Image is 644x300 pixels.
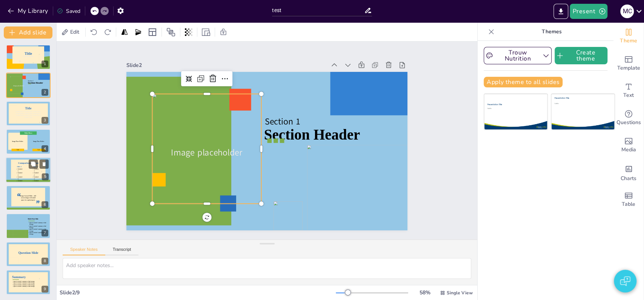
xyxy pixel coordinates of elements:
[36,198,40,211] span: ”
[41,61,48,67] div: 1
[18,251,38,254] span: Question Slide
[6,157,51,183] div: 5
[620,37,637,45] span: Theme
[20,195,36,201] span: Image-focused Slide – full-screen image with small space for caption/quote.
[6,45,51,70] div: 1
[12,275,26,278] span: Summary
[613,132,644,159] div: Add images, graphics, shapes or video
[553,4,568,19] button: Export to PowerPoint
[617,64,640,72] span: Template
[613,23,644,50] div: Change the overall theme
[613,50,644,77] div: Add ready made slides
[6,5,51,17] button: My Library
[14,284,35,285] span: space for teacher’s summary or final message.
[6,213,51,238] div: 7
[29,232,46,235] span: space for teacher’s summary or final message.
[6,185,51,210] div: 6
[28,81,43,84] span: Section Header
[447,290,473,296] span: Single View
[25,51,32,56] span: Title
[17,191,21,204] span: “
[620,4,634,19] button: M C
[13,85,25,87] span: Image placeholder
[29,229,46,232] span: space for teacher’s summary or final message.
[105,247,139,255] button: Transcript
[555,47,607,64] button: Create theme
[6,73,51,98] div: 2
[621,174,636,183] span: Charts
[4,26,52,39] button: Add slide
[18,168,23,172] span: Content 1
[267,116,305,135] span: Section 1
[484,77,563,87] button: Apply theme to all slides
[14,283,35,284] span: space for teacher’s summary or final message.
[57,8,80,15] div: Saved
[29,159,38,168] button: Duplicate Slide
[620,5,634,18] div: M C
[616,118,641,127] span: Questions
[621,146,636,154] span: Media
[6,270,51,295] div: 9
[613,159,644,186] div: Add charts and graphs
[41,258,48,264] div: 8
[41,117,48,124] div: 3
[24,132,32,134] span: Title Here
[28,80,34,82] span: Section 1
[34,180,39,183] span: Content 4
[6,242,51,267] div: 8
[18,180,23,183] span: Content 4
[33,140,44,142] span: Image Place Holder
[17,149,19,151] span: Text
[272,5,364,16] input: Insert title
[34,172,39,176] span: Content 2
[41,145,48,152] div: 4
[28,218,38,220] span: Bullet Point Slide
[37,149,40,151] span: Text
[613,77,644,104] div: Add text boxes
[487,103,524,106] div: Presentation Title
[41,89,48,96] div: 2
[42,173,49,180] div: 5
[41,286,48,292] div: 9
[41,230,48,236] div: 7
[622,200,635,208] span: Table
[146,26,158,38] div: Layout
[63,247,105,255] button: Speaker Notes
[200,26,212,38] div: Resize presentation
[144,34,341,82] div: Slide 2
[166,28,175,37] span: Position
[15,110,41,118] span: Content here, content here, content here, content here, content here, content here, content here,...
[25,107,32,110] span: Title
[487,108,524,109] div: Subtitle
[497,23,606,41] p: Themes
[555,103,606,104] div: Subtitle
[570,4,607,19] button: Present
[14,281,35,282] span: space for teacher’s summary or final message.
[484,47,552,64] button: Trouw Nutrition
[6,129,51,154] div: 4
[14,286,35,287] span: space for teacher’s summary or final message.
[34,176,39,180] span: Content 3
[29,225,46,228] span: space for teacher’s summary or final message.
[623,91,634,99] span: Text
[18,172,23,176] span: Content 2
[555,97,606,99] div: Presentation Title
[40,159,49,168] button: Delete Slide
[18,176,23,180] span: Content 3
[613,186,644,213] div: Add a table
[169,126,241,153] span: Image placeholder
[60,289,336,296] div: Slide 2 / 9
[41,201,48,208] div: 6
[34,168,39,172] span: Content 1
[12,140,23,142] span: Image Place Holder
[416,289,434,296] div: 58 %
[23,55,33,58] span: Subtile Here
[18,162,38,164] span: Comparison Layout
[264,126,361,162] span: Section Header
[69,28,81,36] span: Edit
[17,165,22,168] span: Item 1
[6,101,51,126] div: 3
[613,104,644,132] div: Get real-time input from your audience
